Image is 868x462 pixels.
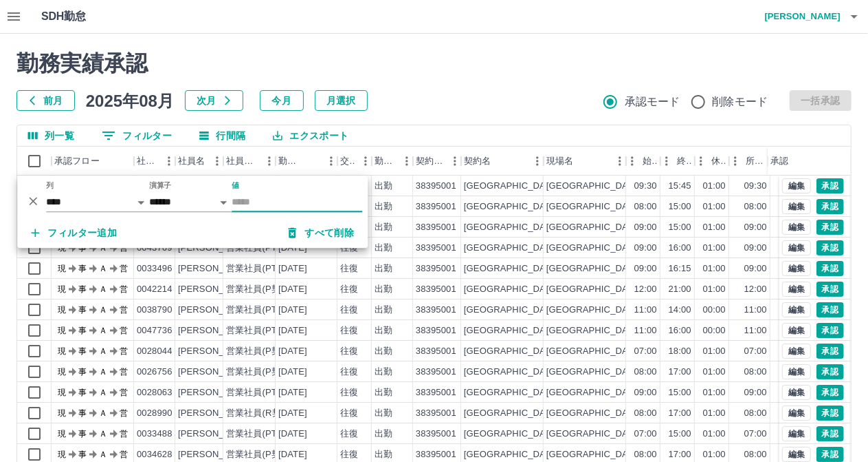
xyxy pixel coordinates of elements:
text: Ａ [99,408,107,418]
div: [GEOGRAPHIC_DATA] [464,386,559,399]
button: 承認 [816,302,844,317]
text: Ａ [99,450,107,459]
button: 編集 [782,364,811,379]
div: 出勤 [375,262,392,275]
text: 事 [78,388,87,397]
div: 38395001 [416,180,456,193]
div: 11:00 [744,324,767,337]
div: 21:00 [669,283,691,296]
span: 承認モード [625,94,680,110]
div: 16:00 [669,324,691,337]
div: 往復 [340,366,358,379]
button: 削除 [23,191,43,211]
div: 営業社員(R契約) [226,407,293,420]
div: フィルター表示 [17,176,368,248]
div: 38395001 [416,345,456,358]
div: 11:00 [634,324,657,337]
div: 01:00 [703,180,726,193]
button: 編集 [782,426,811,441]
div: 38395001 [416,242,456,255]
div: 38395001 [416,428,456,441]
div: 勤務日 [276,147,337,176]
button: 編集 [782,282,811,297]
text: 現 [58,429,66,439]
div: [PERSON_NAME] [178,283,253,296]
button: 承認 [816,323,844,338]
text: 営 [120,388,128,397]
div: [GEOGRAPHIC_DATA] [464,407,559,420]
div: 09:00 [634,386,657,399]
div: 15:00 [669,200,691,213]
button: 前月 [16,90,75,111]
div: 出勤 [375,242,392,255]
div: 営業社員(P契約) [226,366,293,379]
div: 07:00 [744,428,767,441]
text: 営 [120,264,128,273]
div: 営業社員(PT契約) [226,386,298,399]
text: Ａ [99,367,107,377]
div: 01:00 [703,386,726,399]
button: 編集 [782,178,811,193]
button: 行間隔 [188,125,256,146]
div: 01:00 [703,242,726,255]
button: 編集 [782,406,811,421]
div: 01:00 [703,221,726,234]
div: 0033496 [137,262,173,275]
text: 現 [58,388,66,397]
div: 08:00 [744,407,767,420]
button: 承認 [816,447,844,462]
div: 0038790 [137,304,173,317]
div: 承認フロー [54,147,100,176]
text: 事 [78,429,87,439]
div: 現場名 [544,147,626,176]
button: 編集 [782,323,811,338]
button: 編集 [782,261,811,276]
button: 編集 [782,220,811,235]
div: 現場名 [546,147,573,176]
div: 0028990 [137,407,173,420]
div: [PERSON_NAME] [178,345,253,358]
div: 00:00 [703,304,726,317]
div: 07:00 [634,428,657,441]
div: 契約名 [461,147,544,176]
text: 現 [58,326,66,335]
div: [GEOGRAPHIC_DATA]障害者休養ホーム[GEOGRAPHIC_DATA] [546,304,808,317]
text: 現 [58,408,66,418]
text: 事 [78,450,87,459]
div: 17:00 [669,407,691,420]
div: 01:00 [703,448,726,461]
div: 00:00 [703,324,726,337]
div: 往復 [340,283,358,296]
div: 12:00 [744,283,767,296]
div: 営業社員(P契約) [226,448,293,461]
div: 08:00 [634,200,657,213]
button: 列選択 [17,125,85,146]
text: 事 [78,367,87,377]
div: 社員名 [175,147,223,176]
h2: 勤務実績承認 [16,50,852,76]
div: 12:00 [634,283,657,296]
text: 現 [58,367,66,377]
div: 出勤 [375,200,392,213]
button: 承認 [816,364,844,379]
div: [GEOGRAPHIC_DATA] [464,221,559,234]
button: 編集 [782,447,811,462]
div: 出勤 [375,180,392,193]
div: [PERSON_NAME] [178,407,253,420]
button: 承認 [816,344,844,359]
button: フィルター追加 [20,220,128,245]
div: 38395001 [416,448,456,461]
div: [PERSON_NAME] [178,448,253,461]
button: 承認 [816,385,844,400]
span: 削除モード [713,94,768,110]
div: 勤務日 [278,147,302,176]
div: 始業 [643,147,658,176]
text: 事 [78,264,87,273]
text: 現 [58,450,66,459]
div: [DATE] [278,262,307,275]
text: 事 [78,326,87,335]
div: [PERSON_NAME] [178,324,253,337]
div: [GEOGRAPHIC_DATA]障害者休養ホーム[GEOGRAPHIC_DATA] [546,242,808,255]
div: 01:00 [703,428,726,441]
div: 08:00 [744,200,767,213]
